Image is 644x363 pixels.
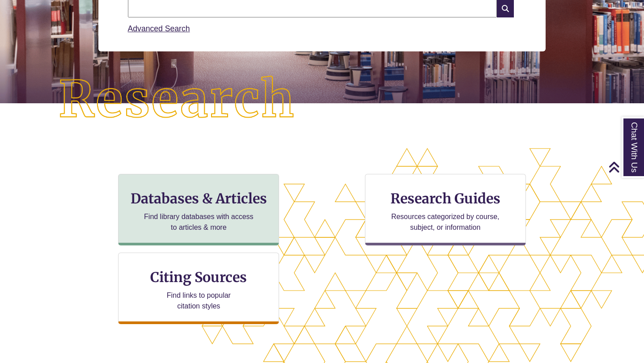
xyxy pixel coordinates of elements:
[118,174,279,245] a: Databases & Articles Find library databases with access to articles & more
[373,190,518,207] h3: Research Guides
[32,50,322,150] img: Research
[126,190,271,207] h3: Databases & Articles
[144,269,254,286] h3: Citing Sources
[155,290,242,312] p: Find links to popular citation styles
[365,174,526,245] a: Research Guides Resources categorized by course, subject, or information
[608,161,642,173] a: Back to Top
[387,211,504,233] p: Resources categorized by course, subject, or information
[140,211,257,233] p: Find library databases with access to articles & more
[118,253,279,324] a: Citing Sources Find links to popular citation styles
[128,24,190,33] a: Advanced Search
